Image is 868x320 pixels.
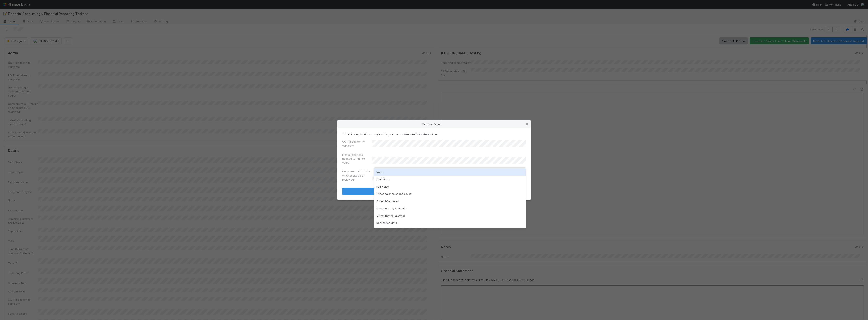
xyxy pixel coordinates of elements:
label: Compare to CT Column on Unaudited SOI reviewed? [342,169,372,182]
label: Manual changes needed to FinPort output [342,153,372,165]
div: Other balance sheet issues [374,190,526,197]
div: Cost Basis [374,176,526,183]
div: Other PCA issues [374,197,526,205]
div: Other income/expense [374,212,526,219]
strong: Move to In Review [404,133,429,136]
div: Cashless contribution [374,226,526,234]
div: Realization detail [374,219,526,226]
div: Fair Value [374,183,526,190]
p: The following fields are required to perform the action: [342,132,526,136]
label: CQ Time taken to complete [342,140,372,148]
div: None [374,168,526,176]
div: Perform Action [337,120,531,128]
div: Management/Admin fee [374,205,526,212]
button: Move to In Review [342,188,526,195]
